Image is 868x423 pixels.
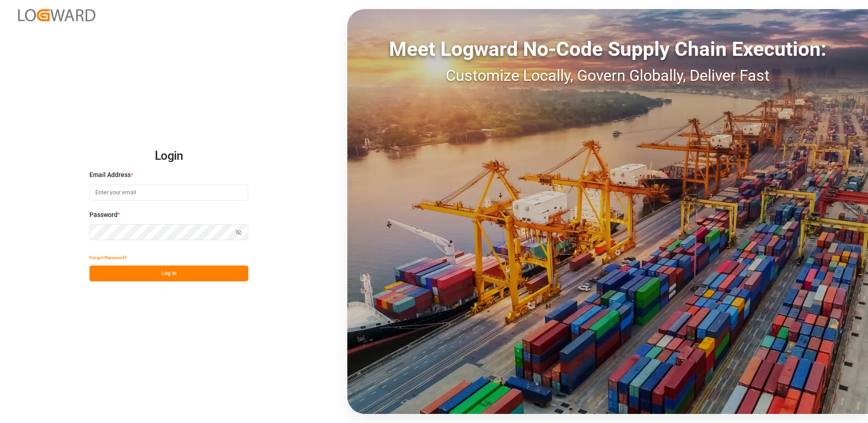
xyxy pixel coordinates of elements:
[347,64,868,87] div: Customize Locally, Govern Globally, Deliver Fast
[89,142,248,171] h2: Login
[89,250,127,266] button: Forgot Password?
[89,266,248,281] button: Log In
[89,210,118,220] span: Password
[89,185,248,201] input: Enter your email
[89,170,131,180] span: Email Address
[18,9,95,21] img: Logward_new_orange.png
[347,34,868,64] div: Meet Logward No-Code Supply Chain Execution:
